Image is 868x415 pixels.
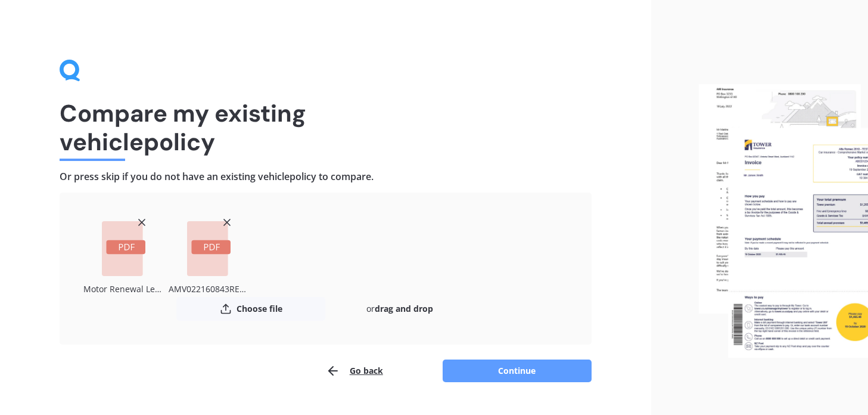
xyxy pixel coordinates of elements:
[60,171,592,183] h4: Or press skip if you do not have an existing vehicle policy to compare.
[699,84,868,358] img: files.webp
[326,359,383,383] button: Go back
[176,297,325,321] button: Choose file
[169,281,249,297] div: AMV022160843RENEWAL (1).pdf
[83,281,164,297] div: Motor Renewal Letter AMV018011162.pdf
[443,360,592,382] button: Continue
[375,303,433,314] b: drag and drop
[60,99,592,156] h1: Compare my existing vehicle policy
[325,297,474,321] div: or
